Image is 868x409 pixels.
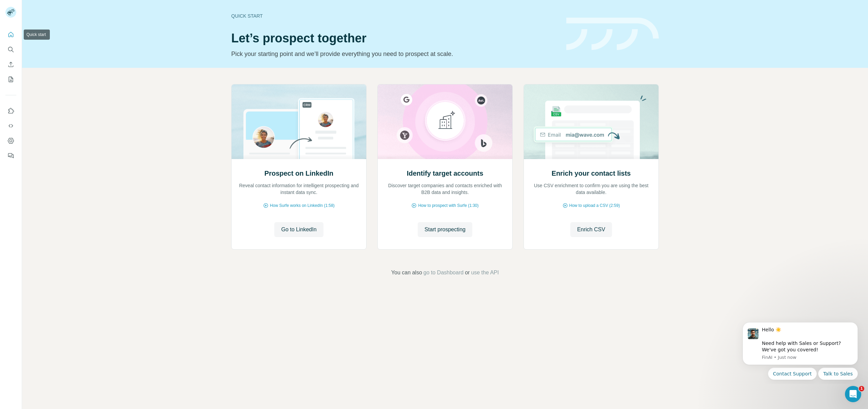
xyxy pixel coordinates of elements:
img: banner [566,18,659,51]
button: go to Dashboard [423,269,463,277]
button: Dashboard [5,135,16,147]
span: 1 [859,386,864,391]
p: Reveal contact information for intelligent prospecting and instant data sync. [238,182,359,196]
span: Go to LinkedIn [281,226,316,234]
iframe: Intercom live chat [845,386,861,402]
span: Enrich CSV [577,226,605,234]
p: Discover target companies and contacts enriched with B2B data and insights. [384,182,506,196]
p: Use CSV enrichment to confirm you are using the best data available. [531,182,652,196]
span: How to prospect with Surfe (1:30) [418,202,478,209]
button: Feedback [5,150,16,162]
button: use the API [471,269,499,277]
span: How to upload a CSV (2:59) [569,202,620,209]
h2: Prospect on LinkedIn [264,169,333,178]
button: Go to LinkedIn [274,222,323,237]
button: My lists [5,73,16,85]
button: Quick start [5,28,16,41]
p: Pick your starting point and we’ll provide everything you need to prospect at scale. [231,49,558,59]
button: Search [5,43,16,56]
button: Start prospecting [418,222,472,237]
button: Enrich CSV [570,222,612,237]
img: Identify target accounts [377,84,513,159]
iframe: Intercom notifications message [732,316,868,384]
img: Prospect on LinkedIn [231,84,367,159]
button: Enrich CSV [5,58,16,71]
div: Quick start [231,13,558,19]
span: How Surfe works on LinkedIn (1:58) [270,202,335,209]
button: Use Surfe API [5,120,16,132]
span: Start prospecting [425,226,466,234]
h2: Identify target accounts [407,169,484,178]
span: You can also [391,269,422,277]
button: Use Surfe on LinkedIn [5,105,16,117]
span: or [465,269,470,277]
h2: Enrich your contact lists [552,169,631,178]
img: Enrich your contact lists [524,84,659,159]
h1: Let’s prospect together [231,32,558,45]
